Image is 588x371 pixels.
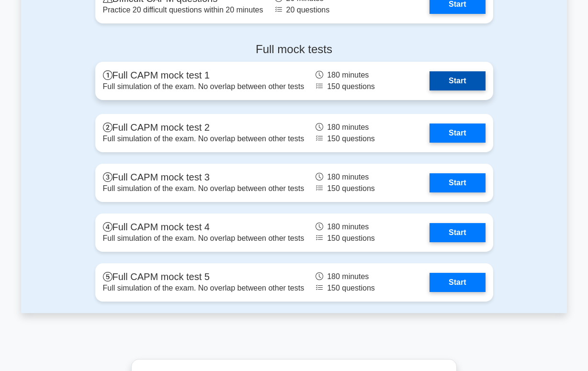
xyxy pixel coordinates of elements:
[430,273,485,292] a: Start
[430,71,485,90] a: Start
[95,43,493,56] h4: Full mock tests
[430,223,485,242] a: Start
[430,173,485,192] a: Start
[430,124,485,143] a: Start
